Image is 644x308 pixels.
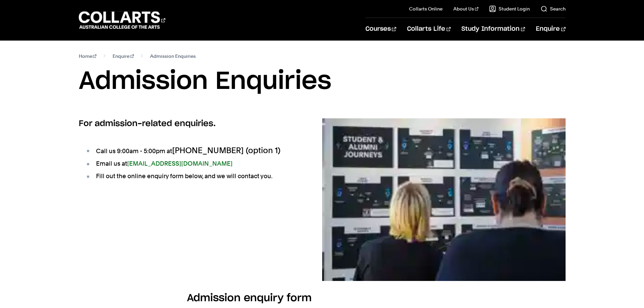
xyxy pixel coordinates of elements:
[113,51,134,61] a: Enquire
[79,66,566,97] h1: Admission Enquiries
[365,18,396,40] a: Courses
[489,5,530,12] a: Student Login
[86,171,301,181] li: Fill out the online enquiry form below, and we will contact you.
[79,10,165,30] div: Go to homepage
[86,159,301,168] li: Email us at
[536,18,565,40] a: Enquire
[79,51,97,61] a: Home
[453,5,478,12] a: About Us
[172,145,281,155] span: [PHONE_NUMBER] (option 1)
[541,5,566,12] a: Search
[409,5,443,12] a: Collarts Online
[86,146,301,156] li: Call us 9:00am - 5:00pm at
[407,18,451,40] a: Collarts Life
[150,51,196,61] span: Admission Enquiries
[127,160,233,167] a: [EMAIL_ADDRESS][DOMAIN_NAME]
[461,18,525,40] a: Study Information
[79,118,301,129] h2: For admission-related enquiries.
